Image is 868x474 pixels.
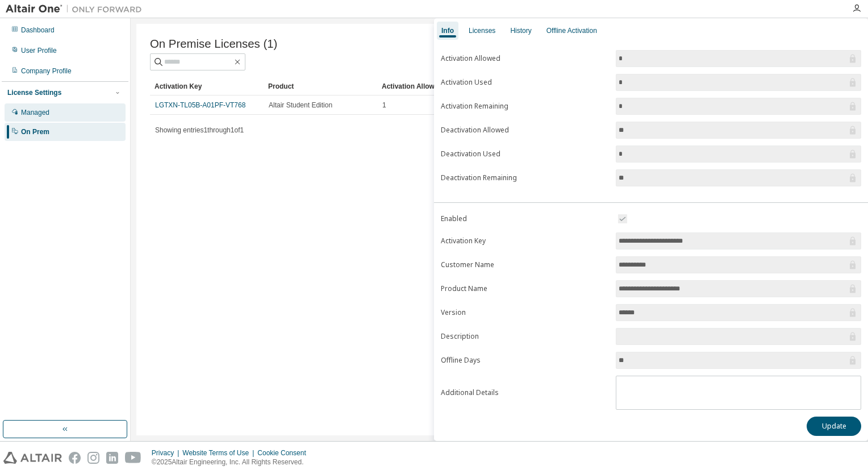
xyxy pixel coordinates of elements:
[21,26,55,35] div: Dashboard
[441,126,609,135] label: Deactivation Allowed
[441,54,609,63] label: Activation Allowed
[125,452,141,464] img: youtube.svg
[6,3,148,15] img: Altair One
[269,101,332,110] span: Altair Student Edition
[21,46,57,55] div: User Profile
[441,388,609,397] label: Additional Details
[155,77,259,95] div: Activation Key
[441,149,609,159] label: Deactivation Used
[150,38,277,51] span: On Premise Licenses (1)
[441,308,609,317] label: Version
[382,101,386,110] span: 1
[441,332,609,341] label: Description
[441,284,609,293] label: Product Name
[510,26,531,35] div: History
[268,77,373,95] div: Product
[382,77,486,95] div: Activation Allowed
[441,236,609,246] label: Activation Key
[441,260,609,269] label: Customer Name
[441,102,609,111] label: Activation Remaining
[21,127,49,136] div: On Prem
[87,452,99,464] img: instagram.svg
[3,452,62,464] img: altair_logo.svg
[182,448,257,458] div: Website Terms of Use
[106,452,118,464] img: linkedin.svg
[155,101,245,109] a: LGTXN-TL05B-A01PF-VT768
[807,417,861,436] button: Update
[152,448,182,458] div: Privacy
[21,66,72,76] div: Company Profile
[257,448,312,458] div: Cookie Consent
[441,173,609,182] label: Deactivation Remaining
[69,452,81,464] img: facebook.svg
[469,26,495,35] div: Licenses
[441,214,609,223] label: Enabled
[441,78,609,87] label: Activation Used
[155,126,244,134] span: Showing entries 1 through 1 of 1
[7,88,61,97] div: License Settings
[152,458,313,467] p: © 2025 Altair Engineering, Inc. All Rights Reserved.
[441,26,454,35] div: Info
[21,108,49,117] div: Managed
[441,356,609,365] label: Offline Days
[546,26,597,35] div: Offline Activation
